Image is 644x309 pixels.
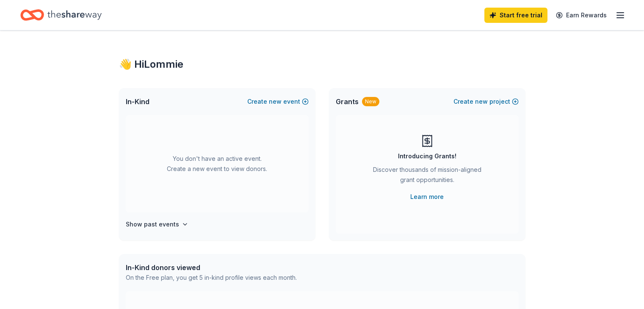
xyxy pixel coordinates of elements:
[247,97,309,107] button: Createnewevent
[126,97,149,107] span: In-Kind
[126,219,179,229] h4: Show past events
[551,8,612,23] a: Earn Rewards
[126,273,297,283] div: On the Free plan, you get 5 in-kind profile views each month.
[119,58,525,71] div: 👋 Hi Lommie
[453,97,519,107] button: Createnewproject
[398,151,456,161] div: Introducing Grants!
[126,219,188,229] button: Show past events
[126,115,309,212] div: You don't have an active event. Create a new event to view donors.
[126,262,297,273] div: In-Kind donors viewed
[484,8,547,23] a: Start free trial
[410,192,444,202] a: Learn more
[336,97,359,107] span: Grants
[475,97,488,107] span: new
[362,97,379,106] div: New
[20,5,102,25] a: Home
[370,165,485,188] div: Discover thousands of mission-aligned grant opportunities.
[269,97,282,107] span: new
